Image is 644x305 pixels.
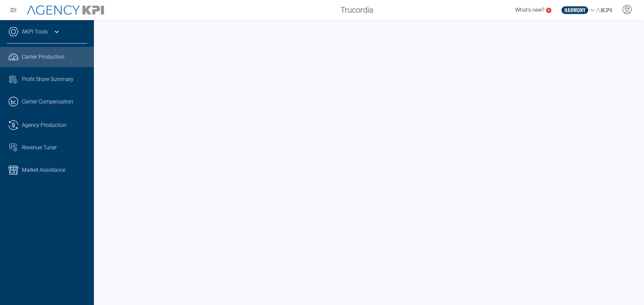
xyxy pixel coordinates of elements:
[548,8,550,12] text: 5
[22,53,64,61] span: Carrier Production
[22,166,65,174] span: Market Assistance
[22,28,48,36] a: AKPI Tools
[546,8,551,13] a: 5
[27,5,104,15] img: AgencyKPI
[340,4,373,16] span: Trucordia
[22,98,73,106] span: Carrier Compensation
[22,121,66,129] span: Agency Production
[22,75,73,83] span: Profit Share Summary
[22,144,57,152] span: Revenue Tuner
[515,7,544,13] span: What's new?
